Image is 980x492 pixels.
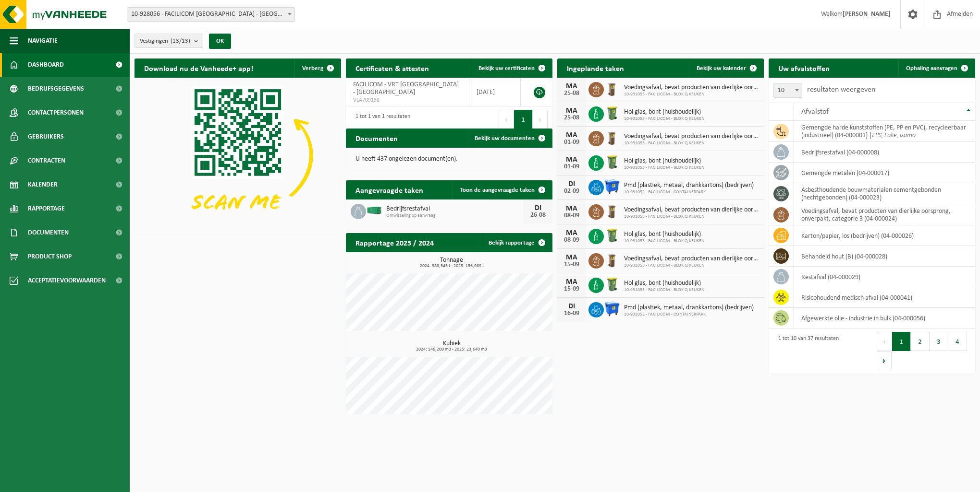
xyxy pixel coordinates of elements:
td: voedingsafval, bevat producten van dierlijke oorsprong, onverpakt, categorie 3 (04-000024) [794,204,975,225]
div: 08-09 [562,212,581,219]
td: risicohoudend medisch afval (04-000041) [794,287,975,308]
span: Pmd (plastiek, metaal, drankkartons) (bedrijven) [624,182,754,189]
h2: Certificaten & attesten [346,59,439,77]
img: WB-1100-HPE-BE-01 [604,301,620,317]
span: Toon de aangevraagde taken [460,187,535,193]
img: WB-0140-HPE-BN-01 [604,252,620,268]
h2: Rapportage 2025 / 2024 [346,233,443,252]
span: Navigatie [28,29,58,53]
span: VLA709138 [353,96,462,104]
span: FACILICOM - VRT [GEOGRAPHIC_DATA] - [GEOGRAPHIC_DATA] [353,81,459,96]
span: Product Shop [28,245,72,269]
span: Bekijk uw documenten [475,135,535,141]
h3: Tonnage [351,257,552,269]
div: MA [562,82,581,90]
span: 10-931053 - FACILICOM - BLOK Q KEUKEN [624,141,759,146]
p: U heeft 437 ongelezen document(en). [355,156,543,163]
span: Bedrijfsrestafval [386,205,524,213]
span: Contracten [28,149,65,173]
div: 1 tot 10 van 37 resultaten [773,331,839,371]
button: Next [877,351,892,370]
span: 10-931053 - FACILICOM - BLOK Q KEUKEN [624,116,704,122]
td: restafval (04-000029) [794,267,975,287]
div: DI [562,303,581,310]
span: Hol glas, bont (huishoudelijk) [624,108,704,116]
div: 16-09 [562,310,581,317]
td: gemengde metalen (04-000017) [794,163,975,183]
h2: Ingeplande taken [557,59,634,77]
h2: Uw afvalstoffen [769,59,839,77]
img: WB-0240-HPE-GN-50 [604,227,620,244]
span: 10-931053 - FACILICOM - BLOK Q KEUKEN [624,238,704,244]
span: 2024: 388,545 t - 2025: 156,989 t [351,264,552,269]
span: 10 [773,83,802,98]
div: 1 tot 1 van 1 resultaten [351,109,410,130]
button: Vestigingen(13/13) [135,34,203,48]
div: 25-08 [562,115,581,121]
h2: Download nu de Vanheede+ app! [135,59,263,77]
span: Rapportage [28,197,65,221]
span: Hol glas, bont (huishoudelijk) [624,231,704,238]
strong: [PERSON_NAME] [843,11,891,18]
div: MA [562,205,581,212]
td: [DATE] [469,78,521,106]
button: 2 [911,332,930,351]
span: 10-928056 - FACILICOM NV - ANTWERPEN [127,8,294,21]
button: Previous [877,332,892,351]
span: Pmd (plastiek, metaal, drankkartons) (bedrijven) [624,304,754,312]
div: 26-08 [528,212,548,219]
span: 10-931053 - FACILICOM - BLOK Q KEUKEN [624,92,759,97]
td: afgewerkte olie - industrie in bulk (04-000056) [794,308,975,328]
span: Voedingsafval, bevat producten van dierlijke oorsprong, onverpakt, categorie 3 [624,84,759,92]
a: Bekijk uw documenten [467,129,551,148]
div: MA [562,131,581,139]
div: MA [562,278,581,286]
div: 25-08 [562,90,581,97]
a: Bekijk uw certificaten [471,59,551,78]
img: Download de VHEPlus App [135,78,341,233]
h3: Kubiek [351,340,552,352]
span: Afvalstof [801,108,829,116]
img: HK-XC-40-GN-00 [366,206,382,215]
a: Toon de aangevraagde taken [453,180,551,199]
span: Bekijk uw kalender [697,65,746,71]
a: Bekijk rapportage [481,233,551,252]
img: WB-0240-HPE-GN-50 [604,276,620,293]
span: 10-931052 - FACILICOM - CONTAINERPARK [624,312,754,317]
span: 10-931053 - FACILICOM - BLOK Q KEUKEN [624,287,704,293]
span: Hol glas, bont (huishoudelijk) [624,157,704,165]
img: WB-0240-HPE-GN-50 [604,154,620,170]
h2: Aangevraagde taken [346,180,433,199]
img: WB-0240-HPE-GN-50 [604,105,620,121]
button: 1 [892,332,911,351]
span: Hol glas, bont (huishoudelijk) [624,280,704,287]
td: karton/papier, los (bedrijven) (04-000026) [794,225,975,246]
span: 10-931053 - FACILICOM - BLOK Q KEUKEN [624,165,704,171]
h2: Documenten [346,129,407,147]
img: WB-1100-HPE-BE-01 [604,178,620,195]
button: Next [533,110,548,129]
td: gemengde harde kunststoffen (PE, PP en PVC), recycleerbaar (industrieel) (04-000001) | [794,121,975,142]
count: (13/13) [171,38,190,44]
span: Verberg [302,65,323,71]
a: Ophaling aanvragen [898,59,974,78]
div: 15-09 [562,261,581,268]
i: EPS, Folie, isomo [872,132,916,139]
button: 3 [930,332,948,351]
span: Contactpersonen [28,101,84,125]
span: Voedingsafval, bevat producten van dierlijke oorsprong, onverpakt, categorie 3 [624,133,759,141]
div: 01-09 [562,164,581,170]
span: Dashboard [28,53,64,77]
img: WB-0140-HPE-BN-01 [604,129,620,146]
span: Bedrijfsgegevens [28,77,84,101]
button: 4 [948,332,967,351]
div: MA [562,229,581,237]
span: 10-931053 - FACILICOM - BLOK Q KEUKEN [624,214,759,220]
span: 10-931052 - FACILICOM - CONTAINERPARK [624,189,754,195]
label: resultaten weergeven [807,86,875,94]
div: DI [528,204,548,212]
div: MA [562,156,581,164]
button: Verberg [294,59,340,78]
span: Gebruikers [28,125,64,149]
